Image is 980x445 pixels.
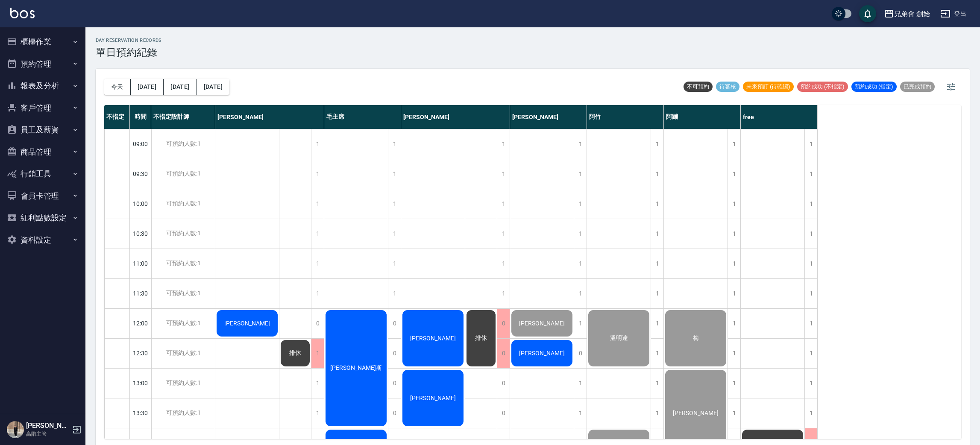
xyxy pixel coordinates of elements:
[3,229,82,251] button: 資料設定
[151,105,215,129] div: 不指定設計師
[388,129,401,159] div: 1
[900,83,935,91] span: 已完成預約
[608,334,630,342] span: 溫明達
[497,249,510,278] div: 1
[130,368,151,398] div: 13:00
[510,105,587,129] div: [PERSON_NAME]
[104,79,131,95] button: 今天
[3,163,82,185] button: 行銷工具
[388,189,401,219] div: 1
[574,398,587,428] div: 1
[664,105,741,129] div: 阿蹦
[497,279,510,308] div: 1
[804,219,817,249] div: 1
[728,369,740,398] div: 1
[401,105,510,129] div: [PERSON_NAME]
[804,249,817,278] div: 1
[574,129,587,159] div: 1
[574,249,587,278] div: 1
[324,105,401,129] div: 毛主席
[517,350,566,357] span: [PERSON_NAME]
[716,83,739,91] span: 待審核
[131,79,164,95] button: [DATE]
[10,8,35,18] img: Logo
[574,159,587,189] div: 1
[130,129,151,159] div: 09:00
[743,83,794,91] span: 未來預訂 (待確認)
[151,339,215,368] div: 可預約人數:1
[497,129,510,159] div: 1
[3,185,82,207] button: 會員卡管理
[651,279,663,308] div: 1
[388,369,401,398] div: 0
[151,249,215,278] div: 可預約人數:1
[497,369,510,398] div: 0
[728,398,740,428] div: 1
[130,105,151,129] div: 時間
[651,398,663,428] div: 1
[311,279,324,308] div: 1
[804,159,817,189] div: 1
[388,309,401,338] div: 0
[151,309,215,338] div: 可預約人數:1
[651,159,663,189] div: 1
[26,430,70,438] p: 高階主管
[574,189,587,219] div: 1
[130,338,151,368] div: 12:30
[408,395,458,401] span: [PERSON_NAME]
[517,320,566,327] span: [PERSON_NAME]
[804,398,817,428] div: 1
[130,249,151,278] div: 11:00
[151,369,215,398] div: 可預約人數:1
[3,119,82,141] button: 員工及薪資
[497,189,510,219] div: 1
[574,309,587,338] div: 1
[3,75,82,97] button: 報表及分析
[130,278,151,308] div: 11:30
[651,309,663,338] div: 1
[728,189,740,219] div: 1
[804,279,817,308] div: 1
[859,5,876,22] button: save
[151,159,215,189] div: 可預約人數:1
[3,53,82,75] button: 預約管理
[104,105,130,129] div: 不指定
[96,47,162,59] h3: 單日預約紀錄
[3,141,82,163] button: 商品管理
[311,129,324,159] div: 1
[311,339,324,368] div: 1
[311,398,324,428] div: 1
[937,6,970,22] button: 登出
[311,309,324,338] div: 0
[574,369,587,398] div: 1
[574,339,587,368] div: 0
[7,421,24,438] img: Person
[651,129,663,159] div: 1
[728,279,740,308] div: 1
[651,189,663,219] div: 1
[804,369,817,398] div: 1
[288,349,303,357] span: 排休
[311,219,324,249] div: 1
[329,364,384,372] span: [PERSON_NAME]斯
[311,159,324,189] div: 1
[197,79,229,95] button: [DATE]
[388,398,401,428] div: 0
[497,309,510,338] div: 0
[804,129,817,159] div: 1
[804,309,817,338] div: 1
[728,249,740,278] div: 1
[151,279,215,308] div: 可預約人數:1
[130,308,151,338] div: 12:00
[164,79,197,95] button: [DATE]
[130,219,151,249] div: 10:30
[26,422,70,430] h5: [PERSON_NAME]
[741,105,818,129] div: free
[728,159,740,189] div: 1
[728,219,740,249] div: 1
[651,369,663,398] div: 1
[728,309,740,338] div: 1
[728,129,740,159] div: 1
[215,105,324,129] div: [PERSON_NAME]
[130,159,151,189] div: 09:30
